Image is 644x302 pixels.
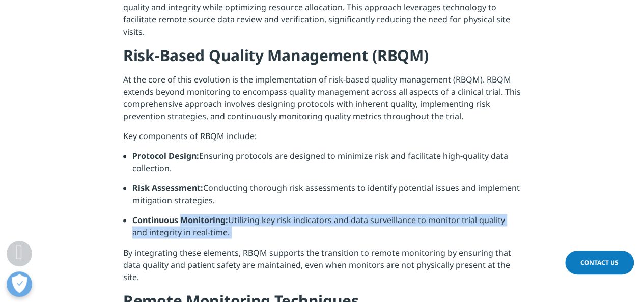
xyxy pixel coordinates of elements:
span: Contact Us [580,258,619,267]
p: At the core of this evolution is the implementation of risk-based quality management (RBQM). RBQM... [123,73,521,130]
strong: Risk Assessment: [132,182,203,194]
button: Open Preferences [7,271,32,297]
a: Contact Us [565,251,634,274]
p: By integrating these elements, RBQM supports the transition to remote monitoring by ensuring that... [123,246,521,290]
li: Conducting thorough risk assessments to identify potential issues and implement mitigation strate... [132,182,521,214]
li: Ensuring protocols are designed to minimize risk and facilitate high-quality data collection. [132,150,521,182]
li: Utilizing key risk indicators and data surveillance to monitor trial quality and integrity in rea... [132,214,521,246]
p: Key components of RBQM include: [123,130,521,150]
h4: Risk-Based Quality Management (RBQM) [123,45,521,73]
strong: Protocol Design: [132,150,199,161]
strong: Continuous Monitoring: [132,214,228,226]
